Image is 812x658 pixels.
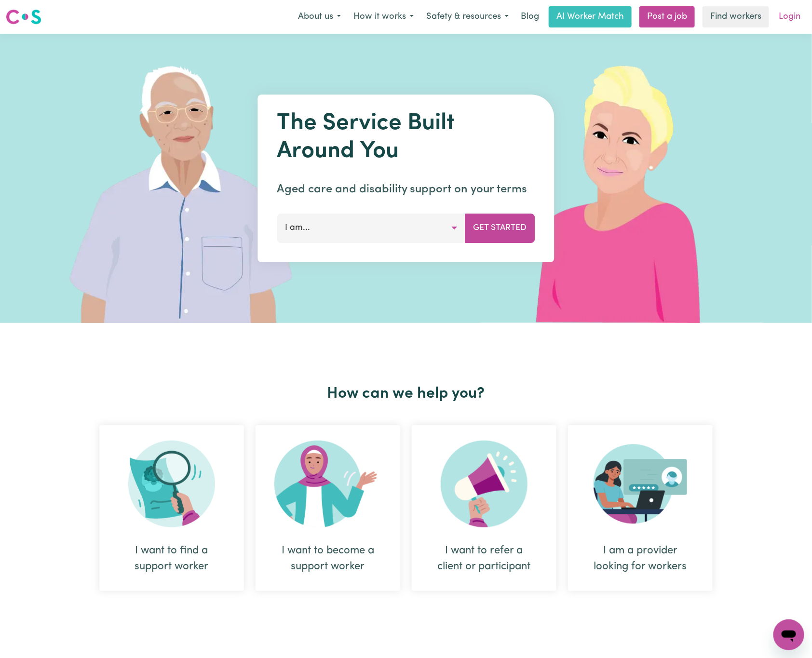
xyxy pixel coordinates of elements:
div: I want to find a support worker [122,543,221,575]
a: Blog [515,6,545,27]
button: Safety & resources [420,7,515,27]
a: Careseekers logo [6,6,41,28]
a: Post a job [639,6,695,27]
div: I want to become a support worker [279,543,377,575]
button: I am... [277,214,466,242]
iframe: Button to launch messaging window [773,619,804,650]
a: AI Worker Match [549,6,632,27]
button: Get Started [465,214,535,242]
div: I want to find a support worker [99,425,244,591]
img: Become Worker [274,441,381,527]
img: Provider [594,441,687,527]
h1: The Service Built Around You [277,110,535,165]
div: I want to refer a client or participant [412,425,556,591]
a: Login [773,6,806,27]
img: Careseekers logo [6,8,41,26]
img: Refer [441,441,528,527]
button: About us [292,7,347,27]
div: I want to become a support worker [256,425,400,591]
p: Aged care and disability support on your terms [277,181,535,198]
div: I am a provider looking for workers [568,425,713,591]
button: How it works [347,7,420,27]
h2: How can we help you? [94,385,718,403]
img: Search [128,441,215,527]
div: I want to refer a client or participant [435,543,533,575]
div: I am a provider looking for workers [591,543,690,575]
a: Find workers [703,6,769,27]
